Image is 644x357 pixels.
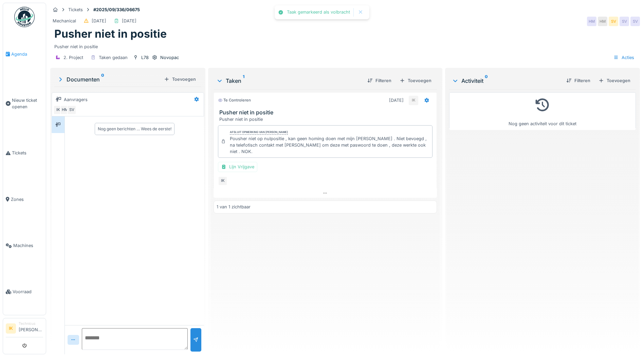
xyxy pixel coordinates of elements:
div: Taken [216,77,362,85]
li: [PERSON_NAME] [19,321,43,336]
div: Filteren [564,76,593,85]
div: Filteren [365,76,394,85]
div: IK [218,176,227,186]
div: SV [67,105,76,115]
div: Taak gemarkeerd als volbracht [287,10,350,15]
div: IK [409,96,418,105]
div: HM [587,17,596,26]
div: 2. Project [63,54,83,61]
span: Agenda [11,51,43,57]
div: Aanvragers [64,96,88,103]
span: Zones [11,196,43,203]
a: IK Technicus[PERSON_NAME] [6,321,43,337]
div: SV [609,17,618,26]
div: Technicus [19,321,43,326]
h3: Pusher niet in positie [219,109,434,116]
div: HM [60,105,70,115]
div: Taken gedaan [99,54,128,61]
a: Agenda [3,31,46,77]
div: Toevoegen [596,76,633,85]
div: Toevoegen [161,75,199,84]
div: 1 van 1 zichtbaar [217,204,251,210]
div: IK [53,105,63,115]
div: Documenten [57,75,161,83]
div: Tickets [68,6,83,13]
div: SV [620,17,629,26]
sup: 1 [243,77,244,85]
h1: Pusher niet in positie [54,27,167,40]
div: Activiteit [452,77,561,85]
div: L78 [141,54,149,61]
div: Toevoegen [397,76,434,85]
a: Zones [3,176,46,222]
li: IK [6,323,16,334]
strong: #2025/09/336/06675 [91,6,143,13]
img: Badge_color-CXgf-gQk.svg [14,7,35,27]
div: [DATE] [389,97,404,104]
div: [DATE] [92,18,106,24]
span: Voorraad [13,288,43,295]
sup: 0 [101,75,104,83]
div: [DATE] [122,18,136,24]
span: Nieuw ticket openen [12,97,43,110]
div: Novopac [160,54,179,61]
div: Nog geen berichten … Wees de eerste! [98,126,171,132]
a: Tickets [3,130,46,176]
a: Voorraad [3,269,46,315]
span: Machines [13,242,43,249]
div: Lijn Vrijgave [218,162,257,172]
div: Pusher niet in positie [54,41,636,50]
div: Acties [610,53,637,62]
span: Tickets [12,150,43,156]
div: Te controleren [218,97,251,103]
div: SV [630,17,640,26]
div: Nog geen activiteit voor dit ticket [454,95,631,127]
sup: 0 [485,77,488,85]
div: Pusher niet in positie [219,116,434,123]
div: Mechanical [53,18,76,24]
a: Machines [3,223,46,269]
div: Afsluit opmerking van [PERSON_NAME] [230,130,288,135]
a: Nieuw ticket openen [3,77,46,130]
div: Pousher niet op nulpositie , kan geen homing doen met mijn [PERSON_NAME] . Niet bevoegd , na tele... [230,135,429,155]
div: HM [598,17,607,26]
